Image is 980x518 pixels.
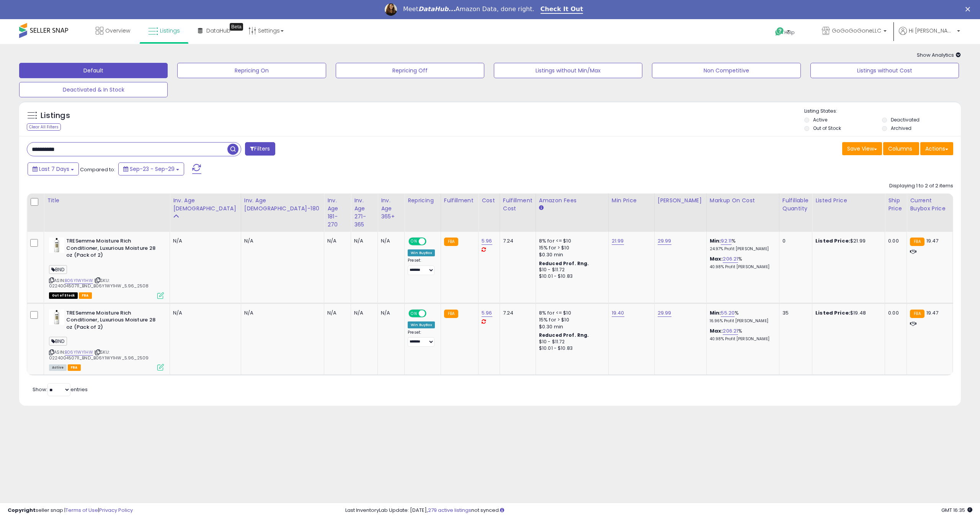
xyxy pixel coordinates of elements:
[888,197,903,213] div: Ship Price
[710,264,773,270] p: 40.98% Profit [PERSON_NAME]
[408,330,435,347] div: Preset:
[910,197,949,213] div: Current Buybox Price
[47,197,167,205] div: Title
[66,310,159,333] b: TRESemme Moisture Rich Conditioner, Luxurious Moisture 28 oz (Pack of 2)
[539,345,603,352] div: $10.01 - $10.83
[482,237,492,245] a: 5.96
[810,63,959,78] button: Listings without Cost
[403,5,534,13] div: Meet Amazon Data, done right.
[539,238,603,244] div: 8% for <= $10
[710,197,776,205] div: Markup on Cost
[782,310,806,316] div: 35
[710,310,773,324] div: %
[539,244,603,251] div: 15% for > $10
[541,5,583,14] a: Check It Out
[658,309,671,317] a: 29.99
[105,27,130,34] span: Overview
[381,238,399,244] div: N/A
[160,27,180,34] span: Listings
[49,292,78,299] span: All listings that are currently out of stock and unavailable for purchase on Amazon
[68,364,81,371] span: FBA
[775,27,784,36] i: Get Help
[381,310,399,316] div: N/A
[65,349,93,356] a: B06Y1WY1HW
[244,238,318,244] div: N/A
[710,255,723,262] b: Max:
[815,310,879,316] div: $19.48
[710,327,723,334] b: Max:
[891,125,911,131] label: Archived
[354,310,372,316] div: N/A
[721,237,732,245] a: 92.11
[79,292,92,299] span: FBA
[444,197,475,205] div: Fulfillment
[130,165,175,173] span: Sep-23 - Sep-29
[243,19,289,42] a: Settings
[813,116,827,123] label: Active
[408,321,435,328] div: Win BuyBox
[118,162,184,175] button: Sep-23 - Sep-29
[33,386,88,393] span: Show: entries
[889,182,953,190] div: Displaying 1 to 2 of 2 items
[385,3,397,16] img: Profile image for Georgie
[482,197,497,205] div: Cost
[721,309,735,317] a: 55.20
[888,310,901,316] div: 0.00
[381,197,401,221] div: Inv. Age 365+
[909,27,955,34] span: Hi [PERSON_NAME]
[539,205,544,211] small: Amazon Fees.
[920,142,953,155] button: Actions
[49,265,67,274] span: BND
[503,197,532,213] div: Fulfillment Cost
[173,310,235,316] div: N/A
[612,237,624,245] a: 21.99
[65,277,93,284] a: B06Y1WY1HW
[539,273,603,280] div: $10.01 - $10.83
[244,310,318,316] div: N/A
[418,5,456,13] i: DataHub...
[177,63,326,78] button: Repricing On
[327,238,345,244] div: N/A
[926,309,939,316] span: 19.47
[888,238,901,244] div: 0.00
[142,19,186,42] a: Listings
[652,63,800,78] button: Non Competitive
[539,332,589,338] b: Reduced Prof. Rng.
[49,277,149,289] span: | SKU: 022400450711_BND_B06Y1WY1HW_5.96_2508
[49,364,67,371] span: All listings currently available for purchase on Amazon
[49,238,64,253] img: 31JEkSaw7oL._SL40_.jpg
[815,197,882,205] div: Listed Price
[39,165,69,173] span: Last 7 Days
[539,251,603,258] div: $0.30 min
[965,7,973,11] div: Close
[80,166,115,173] span: Compared to:
[41,110,70,121] h5: Listings
[706,193,779,232] th: The percentage added to the cost of goods (COGS) that forms the calculator for Min & Max prices.
[815,309,850,316] b: Listed Price:
[425,310,438,316] span: OFF
[245,142,275,156] button: Filters
[444,238,458,246] small: FBA
[354,238,372,244] div: N/A
[244,197,321,213] div: Inv. Age [DEMOGRAPHIC_DATA]-180
[539,316,603,323] div: 15% for > $10
[539,197,605,205] div: Amazon Fees
[723,327,738,335] a: 206.21
[612,309,624,317] a: 19.40
[658,237,671,245] a: 29.99
[813,125,841,131] label: Out of Stock
[539,339,603,345] div: $10 - $11.72
[710,318,773,324] p: 16.96% Profit [PERSON_NAME]
[409,310,419,316] span: ON
[19,82,168,97] button: Deactivated & In Stock
[327,310,345,316] div: N/A
[917,51,961,59] span: Show Analytics
[49,310,64,325] img: 31JEkSaw7oL._SL40_.jpg
[926,237,939,244] span: 19.47
[425,238,438,245] span: OFF
[192,19,236,42] a: DataHub
[408,197,438,205] div: Repricing
[891,116,920,123] label: Deactivated
[173,238,235,244] div: N/A
[899,27,960,44] a: Hi [PERSON_NAME]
